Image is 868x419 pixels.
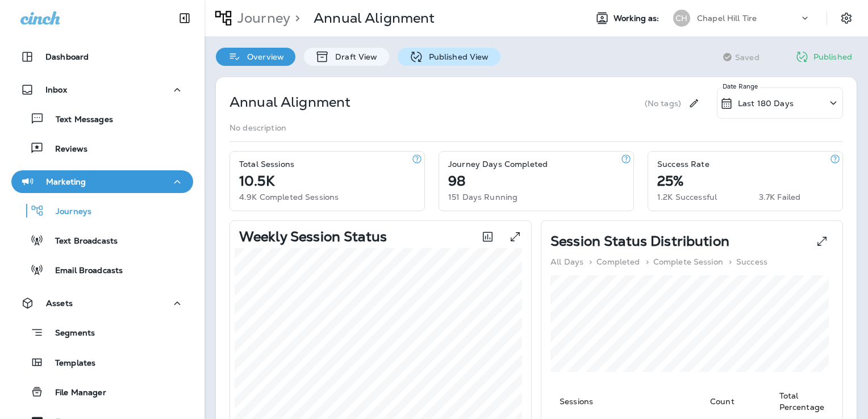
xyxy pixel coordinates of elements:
[229,123,286,132] p: No description
[11,350,193,374] button: Templates
[550,237,729,246] p: Session Status Distribution
[448,177,466,186] p: 98
[11,136,193,160] button: Reviews
[759,192,801,202] p: 3.7K Failed
[169,7,201,30] button: Collapse Sidebar
[45,85,67,94] p: Inbox
[46,299,73,308] p: Assets
[44,328,95,340] p: Segments
[813,52,852,61] p: Published
[448,192,518,202] p: 151 Days Running
[11,45,193,68] button: Dashboard
[646,257,649,266] p: >
[329,52,377,61] p: Draft View
[11,380,193,404] button: File Manager
[697,14,757,23] p: Chapel Hill Tire
[11,199,193,223] button: Journeys
[738,99,794,108] p: Last 180 Days
[239,177,274,186] p: 10.5K
[11,228,193,252] button: Text Broadcasts
[11,170,193,193] button: Marketing
[46,177,86,186] p: Marketing
[657,177,683,186] p: 25%
[723,82,759,91] p: Date Range
[657,160,710,169] p: Success Rate
[614,14,662,23] span: Working as:
[11,107,193,131] button: Text Messages
[44,266,123,276] p: Email Broadcasts
[550,257,583,266] p: All Days
[729,257,732,266] p: >
[811,230,833,253] button: View Pie expanded to full screen
[476,225,499,248] button: Toggle between session count and session percentage
[735,53,759,62] span: Saved
[673,10,690,27] div: CH
[11,258,193,282] button: Email Broadcasts
[229,93,350,111] p: Annual Alignment
[11,320,193,345] button: Segments
[645,99,681,108] p: (No tags)
[11,78,193,101] button: Inbox
[239,192,339,202] p: 4.9K Completed Sessions
[44,358,95,369] p: Templates
[239,232,387,241] p: Weekly Session Status
[836,8,857,28] button: Settings
[44,388,106,399] p: File Manager
[653,257,723,266] p: Complete Session
[239,160,294,169] p: Total Sessions
[657,192,717,202] p: 1.2K Successful
[596,257,640,266] p: Completed
[504,225,527,248] button: View graph expanded to full screen
[44,144,87,155] p: Reviews
[736,257,767,266] p: Success
[44,207,91,217] p: Journeys
[423,52,489,61] p: Published View
[11,292,193,315] button: Assets
[233,10,290,27] p: Journey
[683,87,704,119] div: Edit
[290,10,300,27] p: >
[314,10,435,27] p: Annual Alignment
[448,160,548,169] p: Journey Days Completed
[589,257,592,266] p: >
[45,52,89,61] p: Dashboard
[44,115,113,125] p: Text Messages
[241,52,284,61] p: Overview
[44,236,118,247] p: Text Broadcasts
